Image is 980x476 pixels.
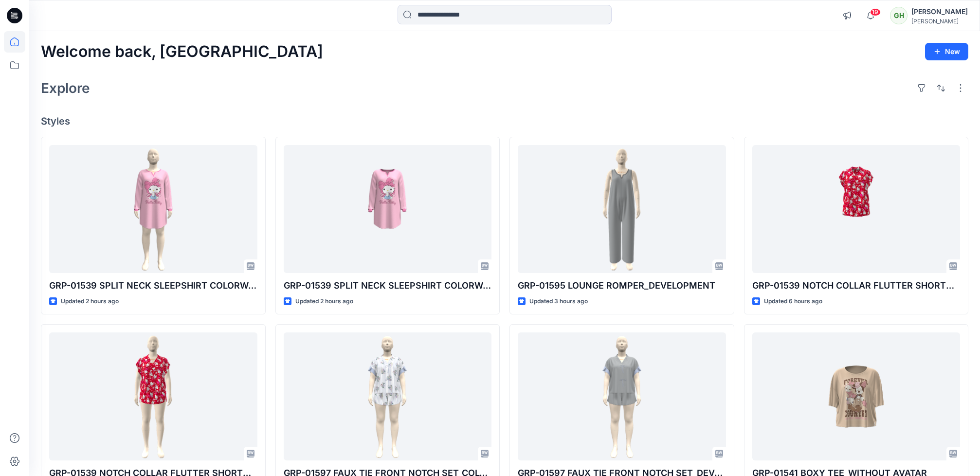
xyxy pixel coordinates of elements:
[890,7,907,24] div: GH
[41,43,323,61] h2: Welcome back, [GEOGRAPHIC_DATA]
[49,145,257,273] a: GRP-01539 SPLIT NECK SLEEPSHIRT COLORWAY
[752,332,961,460] a: GRP-01541 BOXY TEE_WITHOUT AVATAR
[911,18,968,25] div: [PERSON_NAME]
[911,6,968,18] div: [PERSON_NAME]
[752,279,961,293] p: GRP-01539 NOTCH COLLAR FLUTTER SHORTY_COLORWAY_WITHOU AVATAR
[41,80,90,96] h2: Explore
[61,296,119,307] p: Updated 2 hours ago
[284,279,492,293] p: GRP-01539 SPLIT NECK SLEEPSHIRT COLORWAY_W/OUT AVATAR
[284,145,492,273] a: GRP-01539 SPLIT NECK SLEEPSHIRT COLORWAY_W/OUT AVATAR
[284,332,492,460] a: GRP-01597 FAUX TIE FRONT NOTCH SET_COLORWAY_REV4
[49,279,257,293] p: GRP-01539 SPLIT NECK SLEEPSHIRT COLORWAY
[295,296,353,307] p: Updated 2 hours ago
[529,296,588,307] p: Updated 3 hours ago
[518,145,726,273] a: GRP-01595 LOUNGE ROMPER_DEVELOPMENT
[752,145,961,273] a: GRP-01539 NOTCH COLLAR FLUTTER SHORTY_COLORWAY_WITHOU AVATAR
[925,43,968,60] button: New
[41,115,968,127] h4: Styles
[870,8,881,16] span: 19
[518,279,726,293] p: GRP-01595 LOUNGE ROMPER_DEVELOPMENT
[518,332,726,460] a: GRP-01597 FAUX TIE FRONT NOTCH SET_DEV_REV3
[49,332,257,460] a: GRP-01539 NOTCH COLLAR FLUTTER SHORTY_COLORWAY
[764,296,822,307] p: Updated 6 hours ago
